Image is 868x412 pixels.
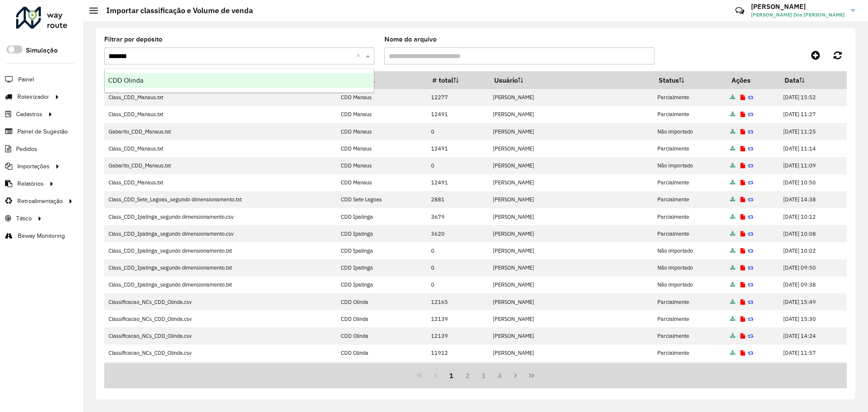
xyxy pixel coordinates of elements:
[17,92,49,101] span: Roteirizador
[740,128,745,135] a: Exibir log de erros
[337,191,427,208] td: CDD Sete Lagoas
[104,157,337,174] td: Gabarito_CDD_Manaus.txt
[337,310,427,327] td: CDD Olinda
[740,196,745,203] a: Exibir log de erros
[444,367,460,384] button: 1
[653,157,726,174] td: Não importado
[104,208,337,225] td: Class_CDD_Ipatinga_segundo dimensionamento.csv
[730,94,735,101] a: Arquivo completo
[653,208,726,225] td: Parcialmente
[740,264,745,271] a: Exibir log de erros
[740,179,745,186] a: Exibir log de erros
[17,162,50,171] span: Importações
[748,230,754,237] a: Reimportar
[740,298,745,306] a: Exibir log de erros
[653,362,726,379] td: Parcialmente
[740,315,745,323] a: Exibir log de erros
[104,225,337,242] td: Class_CDD_Ipatinga_segundo dimensionamento.csv
[779,89,846,106] td: [DATE] 15:52
[459,367,476,384] button: 2
[104,259,337,276] td: Class_CDD_Ipatinga_segundo dimensionamento.txt
[476,367,492,384] button: 3
[489,191,653,208] td: [PERSON_NAME]
[779,310,846,327] td: [DATE] 15:30
[730,349,735,356] a: Arquivo completo
[653,327,726,344] td: Parcialmente
[740,213,745,220] a: Exibir log de erros
[730,332,735,340] a: Arquivo completo
[779,225,846,242] td: [DATE] 10:08
[489,157,653,174] td: [PERSON_NAME]
[653,123,726,140] td: Não importado
[748,332,754,340] a: Reimportar
[730,111,735,118] a: Arquivo completo
[489,362,653,379] td: [PERSON_NAME]
[751,3,845,11] h3: [PERSON_NAME]
[730,230,735,237] a: Arquivo completo
[337,327,427,344] td: CDD Olinda
[779,242,846,259] td: [DATE] 10:02
[731,2,749,20] a: Contato Rápido
[730,162,735,169] a: Arquivo completo
[489,225,653,242] td: [PERSON_NAME]
[653,293,726,310] td: Parcialmente
[751,11,845,19] span: [PERSON_NAME] Dos [PERSON_NAME]
[779,293,846,310] td: [DATE] 15:49
[426,310,488,327] td: 12139
[356,51,364,61] span: Clear all
[730,213,735,220] a: Arquivo completo
[108,77,143,84] span: CDD Olinda
[740,281,745,288] a: Exibir log de erros
[17,179,44,188] span: Relatórios
[748,128,754,135] a: Reimportar
[426,345,488,362] td: 11912
[489,71,653,89] th: Usuário
[523,367,540,384] button: Last Page
[779,157,846,174] td: [DATE] 11:09
[104,362,337,379] td: Classificacao_NCs_CDD_Nova_Friburgo.csv
[337,225,427,242] td: CDD Ipatinga
[740,145,745,152] a: Exibir log de erros
[730,196,735,203] a: Arquivo completo
[748,298,754,306] a: Reimportar
[779,140,846,157] td: [DATE] 11:14
[104,174,337,191] td: Class_CDD_Manaus.txt
[337,123,427,140] td: CDD Manaus
[16,214,32,223] span: Tático
[740,332,745,340] a: Exibir log de erros
[779,327,846,344] td: [DATE] 14:24
[26,45,58,56] label: Simulação
[337,157,427,174] td: CDD Manaus
[740,162,745,169] a: Exibir log de erros
[104,123,337,140] td: Gabarito_CDD_Manaus.txt
[779,362,846,379] td: [DATE] 14:41
[426,123,488,140] td: 0
[653,259,726,276] td: Não importado
[653,242,726,259] td: Não importado
[104,345,337,362] td: Classificacao_NCs_CDD_Olinda.csv
[337,242,427,259] td: CDD Ipatinga
[653,310,726,327] td: Parcialmente
[18,231,65,240] span: Beway Monitoring
[507,367,523,384] button: Next Page
[730,128,735,135] a: Arquivo completo
[337,345,427,362] td: CDD Olinda
[779,259,846,276] td: [DATE] 09:50
[426,89,488,106] td: 12277
[740,230,745,237] a: Exibir log de erros
[740,349,745,356] a: Exibir log de erros
[104,327,337,344] td: Classificacao_NCs_CDD_Olinda.csv
[104,140,337,157] td: Class_CDD_Manaus.txt
[653,106,726,123] td: Parcialmente
[104,191,337,208] td: Class_CDD_Sete_Lagoas_segundo dimensionamento.txt
[489,276,653,293] td: [PERSON_NAME]
[730,315,735,323] a: Arquivo completo
[740,94,745,101] a: Exibir log de erros
[653,345,726,362] td: Parcialmente
[653,276,726,293] td: Não importado
[740,111,745,118] a: Exibir log de erros
[16,145,37,153] span: Pedidos
[653,140,726,157] td: Parcialmente
[748,281,754,288] a: Reimportar
[748,349,754,356] a: Reimportar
